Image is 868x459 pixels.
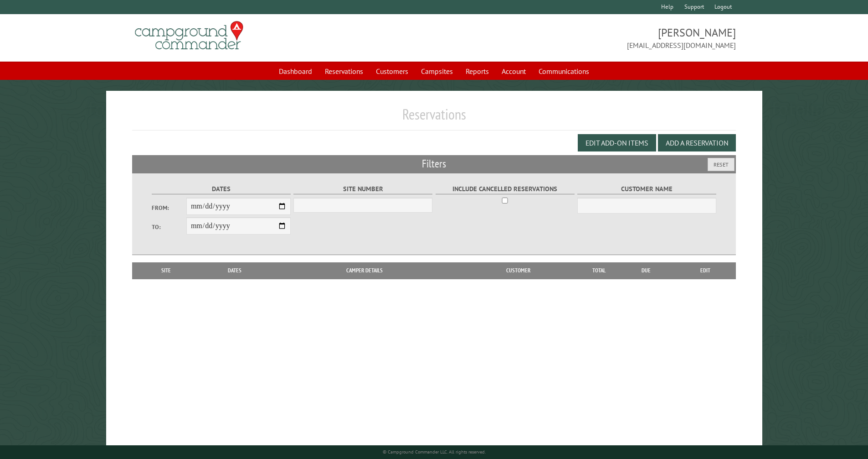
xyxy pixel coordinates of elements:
[152,184,291,194] label: Dates
[533,63,595,80] a: Communications
[383,449,486,455] small: © Campground Commander LLC. All rights reserved.
[370,63,414,80] a: Customers
[416,63,458,80] a: Campsites
[274,262,455,279] th: Camper Details
[577,184,716,194] label: Customer Name
[273,63,318,80] a: Dashboard
[658,134,736,151] button: Add a Reservation
[293,184,432,194] label: Site Number
[617,262,675,279] th: Due
[436,184,575,194] label: Include Cancelled Reservations
[319,63,369,80] a: Reservations
[132,155,736,172] h2: Filters
[578,134,656,151] button: Edit Add-on Items
[152,223,186,231] label: To:
[675,262,736,279] th: Edit
[460,63,494,80] a: Reports
[132,105,736,130] h1: Reservations
[581,262,617,279] th: Total
[137,262,196,279] th: Site
[708,158,734,171] button: Reset
[496,63,531,80] a: Account
[455,262,581,279] th: Customer
[196,262,274,279] th: Dates
[434,25,736,51] span: [PERSON_NAME] [EMAIL_ADDRESS][DOMAIN_NAME]
[152,203,186,212] label: From:
[132,18,246,53] img: Campground Commander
